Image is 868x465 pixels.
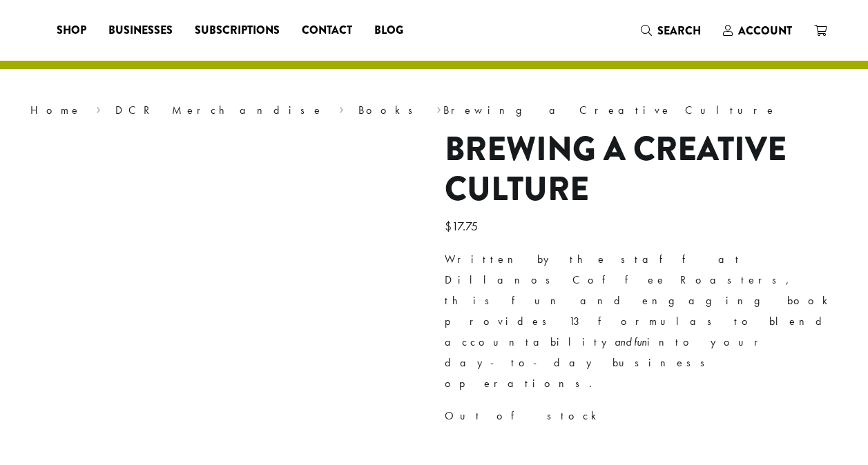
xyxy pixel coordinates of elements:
[445,130,838,209] h1: Brewing a Creative Culture
[738,23,792,39] span: Account
[374,22,403,39] span: Blog
[615,335,647,349] i: and fun
[302,22,352,39] span: Contact
[30,103,81,117] a: Home
[57,22,86,39] span: Shop
[445,218,481,234] bdi: 17.75
[445,249,838,395] p: Written by the staff at Dillanos Coffee Roasters, this fun and engaging book provides 13 formulas...
[108,22,173,39] span: Businesses
[445,406,838,426] p: Out of stock
[195,22,280,39] span: Subscriptions
[339,97,344,119] span: ›
[358,103,422,117] a: Books
[115,103,324,117] a: DCR Merchandise
[96,97,101,119] span: ›
[445,218,452,234] span: $
[436,97,441,119] span: ›
[657,23,701,39] span: Search
[30,102,838,119] nav: Breadcrumb
[630,19,712,42] a: Search
[46,19,97,41] a: Shop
